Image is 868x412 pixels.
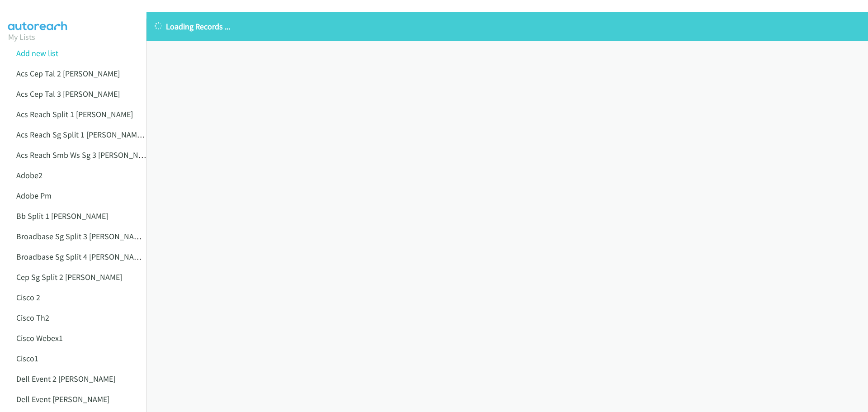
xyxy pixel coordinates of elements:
[16,129,145,140] a: Acs Reach Sg Split 1 [PERSON_NAME]
[16,211,108,221] a: Bb Split 1 [PERSON_NAME]
[16,251,146,262] a: Broadbase Sg Split 4 [PERSON_NAME]
[16,374,115,384] a: Dell Event 2 [PERSON_NAME]
[16,190,52,201] a: Adobe Pm
[16,353,38,364] a: Cisco1
[16,333,63,343] a: Cisco Webex1
[16,48,58,58] a: Add new list
[16,394,109,404] a: Dell Event [PERSON_NAME]
[8,32,35,42] a: My Lists
[16,89,120,99] a: Acs Cep Tal 3 [PERSON_NAME]
[16,231,146,242] a: Broadbase Sg Split 3 [PERSON_NAME]
[155,20,860,33] p: Loading Records ...
[16,150,155,160] a: Acs Reach Smb Ws Sg 3 [PERSON_NAME]
[16,170,42,180] a: Adobe2
[16,272,122,282] a: Cep Sg Split 2 [PERSON_NAME]
[16,313,49,323] a: Cisco Th2
[16,68,120,79] a: Acs Cep Tal 2 [PERSON_NAME]
[16,109,133,119] a: Acs Reach Split 1 [PERSON_NAME]
[16,292,40,303] a: Cisco 2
